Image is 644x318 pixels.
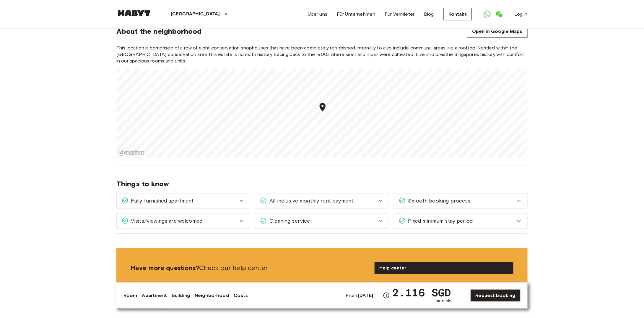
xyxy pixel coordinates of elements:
a: Blog [424,11,434,18]
a: Request booking [471,289,521,302]
a: Über uns [308,11,327,18]
span: All inclusive monthly rent payment [267,197,353,205]
a: Apartment [142,292,167,299]
a: Mapbox logo [118,150,144,156]
a: Building [172,292,190,299]
div: All inclusive monthly rent payment [255,194,388,208]
span: Fixed minimum stay period [406,217,473,225]
div: Fixed minimum stay period [394,214,527,229]
canvas: Map [116,69,528,158]
a: Help center [375,262,513,274]
a: Costs [234,292,248,299]
a: Neighborhood [195,292,229,299]
span: 2.116 SGD [392,287,451,298]
a: Open in Google Maps [467,25,528,38]
span: Visits/viewings are welcomed [129,217,202,225]
img: Habyt [116,10,152,16]
svg: Check cost overview for full price breakdown. Please note that discounts apply to new joiners onl... [383,292,390,299]
span: From: [346,292,373,299]
a: Kontakt [443,8,472,20]
a: Für Vermieter [385,11,414,18]
span: Fully furnished apartment [129,197,194,205]
span: monthly [436,298,451,304]
span: About the neighborhood [116,27,201,36]
div: Cleaning service [255,214,388,229]
b: Have more questions? [131,264,199,272]
a: Open WeChat [493,8,505,20]
div: Smooth booking process [394,194,527,208]
span: This location is comprised of a row of eight conservation shophouses that have been completely re... [116,45,528,65]
b: [DATE] [358,293,373,298]
span: Smooth booking process [406,197,471,205]
a: Für Unternehmen [337,11,375,18]
span: Things to know [116,180,528,189]
a: Log in [514,11,528,18]
span: Check our help center [131,264,370,273]
a: Room [123,292,137,299]
div: Map marker [318,102,328,114]
a: Open WhatsApp [481,8,493,20]
p: [GEOGRAPHIC_DATA] [171,11,220,18]
div: Fully furnished apartment [117,194,250,208]
div: Visits/viewings are welcomed [117,214,250,229]
span: Cleaning service [267,217,310,225]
